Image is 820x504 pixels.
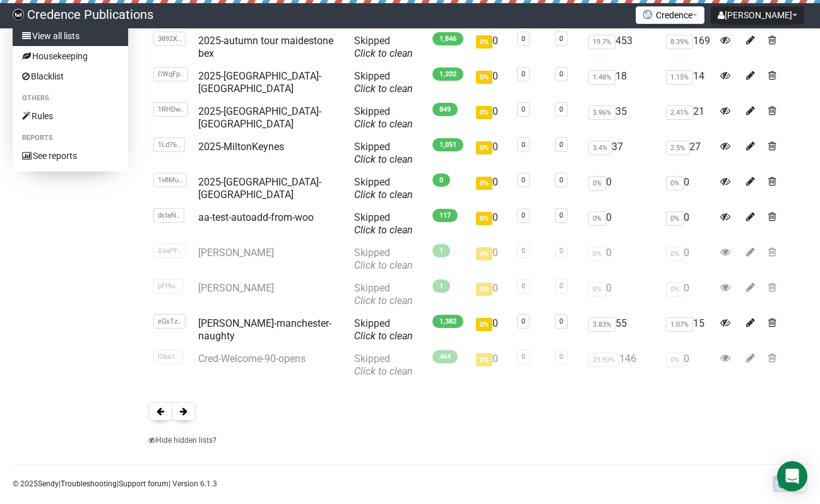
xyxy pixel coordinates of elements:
a: 0 [521,353,525,361]
span: 0% [476,353,492,366]
span: 0% [588,211,606,226]
td: 0 [661,277,715,312]
td: 0 [471,136,512,171]
span: 2.5% [666,141,689,155]
a: View all lists [13,26,128,46]
a: 0 [521,211,525,220]
a: [PERSON_NAME] [198,247,274,259]
td: 0 [471,171,512,206]
span: 0% [476,247,492,261]
span: 1Ld76.. [153,138,185,152]
a: Click to clean [354,365,413,377]
span: dcIaN.. [153,208,184,223]
span: 0% [666,211,684,226]
button: Credence [636,6,704,24]
span: 0% [476,283,492,296]
a: Click to clean [354,259,413,271]
li: Reports [13,131,128,146]
a: 0 [559,141,563,149]
a: 0 [521,247,525,255]
td: 0 [583,206,661,242]
td: 453 [583,30,661,65]
a: Click to clean [354,118,413,130]
span: Skipped [354,105,413,130]
span: Skipped [354,176,413,201]
span: 23.93% [588,353,619,367]
td: 0 [661,171,715,206]
a: 0 [521,35,525,43]
button: [PERSON_NAME] [711,6,804,24]
li: Others [13,91,128,106]
td: 0 [471,277,512,312]
span: 1RHDw.. [153,102,188,117]
td: 27 [661,136,715,171]
span: 0% [588,176,606,190]
td: 0 [471,312,512,348]
span: 1 [432,279,450,293]
span: 0% [666,353,684,367]
span: Skipped [354,141,413,165]
span: 1.48% [588,70,615,85]
span: 0% [476,212,492,225]
a: Click to clean [354,295,413,307]
a: aa-test-autoadd-from-woo [198,211,314,223]
a: 0 [559,353,563,361]
a: Sendy [38,479,59,488]
td: 14 [661,65,715,100]
td: 0 [583,277,661,312]
span: 8.39% [666,35,693,49]
td: 15 [661,312,715,348]
span: 0 [432,173,450,187]
a: 0 [521,105,525,114]
span: 1,382 [432,315,463,328]
a: 0 [521,176,525,184]
a: 0 [559,211,563,220]
span: CWqFp.. [153,67,188,81]
a: Rules [13,106,128,126]
td: 0 [661,206,715,242]
td: 0 [471,100,512,136]
a: 0 [521,317,525,325]
a: 0 [521,282,525,290]
span: SoaPF.. [153,243,186,258]
a: 2025-autumn tour maidestone bex [198,35,333,59]
span: Skipped [354,247,413,271]
span: 0% [476,177,492,190]
span: 1v8Mu.. [153,173,187,187]
a: 2025-MiltonKeynes [198,141,284,153]
span: 2.41% [666,105,693,120]
td: 21 [661,100,715,136]
td: 169 [661,30,715,65]
span: 117 [432,209,458,222]
td: 0 [471,65,512,100]
a: Cred-Welcome-90-opens [198,353,306,365]
a: See reports [13,146,128,166]
span: 1,846 [432,32,463,45]
span: 0% [666,282,684,296]
a: Click to clean [354,83,413,95]
span: 849 [432,103,458,116]
td: 18 [583,65,661,100]
span: 0% [476,141,492,155]
td: 55 [583,312,661,348]
span: 1.07% [666,317,693,332]
img: favicons [643,9,653,20]
a: Blacklist [13,66,128,86]
a: Housekeeping [13,46,128,66]
td: 0 [661,242,715,277]
a: 0 [559,70,563,78]
a: [PERSON_NAME]-manchester-naughty [198,317,331,342]
a: 0 [521,70,525,78]
span: Skipped [354,282,413,307]
a: Troubleshooting [61,479,117,488]
span: Skipped [354,211,413,236]
span: pFI9u.. [153,279,183,293]
img: 014c4fb6c76d8aefd1845f33fd15ecf9 [13,9,24,20]
span: 1,202 [432,67,463,81]
span: Skipped [354,353,413,377]
a: 0 [559,176,563,184]
span: 3.96% [588,105,615,120]
a: Hide hidden lists? [148,436,217,445]
span: 0% [476,106,492,119]
a: Click to clean [354,330,413,342]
